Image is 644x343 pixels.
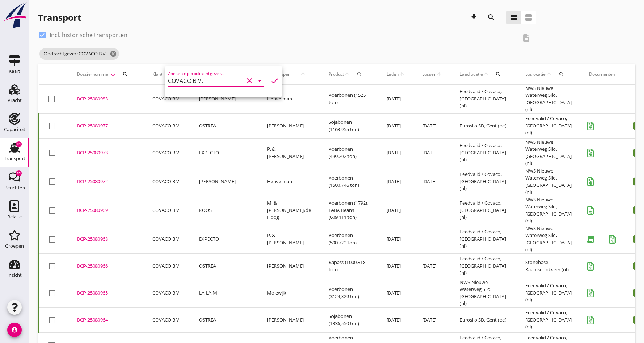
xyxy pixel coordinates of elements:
td: Heuvelman [258,85,320,114]
div: Berichten [4,185,25,190]
td: NWS Nieuwe Waterweg Silo, [GEOGRAPHIC_DATA] (nl) [517,167,580,196]
td: M. & [PERSON_NAME]/de Hoog [258,196,320,225]
td: OSTREA [190,113,258,138]
td: OSTREA [190,307,258,332]
div: Relatie [7,214,22,219]
td: [PERSON_NAME] [258,253,320,279]
i: arrow_upward [483,71,489,77]
td: NWS Nieuwe Waterweg Silo, [GEOGRAPHIC_DATA] (nl) [517,138,580,167]
td: COVACO B.V. [144,253,190,279]
td: [DATE] [378,167,413,196]
i: arrow_upward [546,71,552,77]
i: view_agenda [524,13,533,22]
td: OSTREA [190,253,258,279]
i: arrow_drop_down [255,76,264,85]
i: cancel [110,50,117,58]
div: Capaciteit [4,127,25,132]
td: NWS Nieuwe Waterweg Silo, [GEOGRAPHIC_DATA] (nl) [451,279,517,307]
div: Kaart [9,69,20,74]
td: COVACO B.V. [144,196,190,225]
td: [DATE] [378,307,413,332]
i: arrow_upward [399,71,405,77]
td: Feedvalid / Covaco, [GEOGRAPHIC_DATA] (nl) [517,279,580,307]
div: Vracht [8,98,22,103]
i: download [470,13,478,22]
td: [DATE] [378,196,413,225]
div: DCP-25080983 [77,95,135,103]
td: Feedvalid / Covaco, [GEOGRAPHIC_DATA] (nl) [451,196,517,225]
td: [DATE] [378,138,413,167]
td: Feedvalid / Covaco, [GEOGRAPHIC_DATA] (nl) [451,85,517,114]
td: [PERSON_NAME] [258,113,320,138]
span: Lossen [422,71,436,78]
td: [DATE] [413,167,451,196]
i: account_circle [7,323,22,337]
td: COVACO B.V. [144,225,190,253]
td: COVACO B.V. [144,113,190,138]
i: check [270,76,279,85]
i: clear [245,76,254,85]
td: P. & [PERSON_NAME] [258,138,320,167]
div: 11 [16,141,22,147]
td: NWS Nieuwe Waterweg Silo, [GEOGRAPHIC_DATA] (nl) [517,225,580,253]
div: Inzicht [7,273,22,277]
td: Voerbonen (1792), FABA Beans (609,111 ton) [320,196,378,225]
i: view_headline [509,13,518,22]
td: [PERSON_NAME] [258,307,320,332]
i: search [122,71,128,77]
td: Feedvalid / Covaco, [GEOGRAPHIC_DATA] (nl) [451,138,517,167]
label: Incl. historische transporten [50,31,127,39]
div: Transport [38,12,81,23]
i: arrow_downward [110,71,116,77]
td: LAILA-M [190,279,258,307]
span: Dossiernummer [77,71,110,78]
td: NWS Nieuwe Waterweg Silo, [GEOGRAPHIC_DATA] (nl) [517,85,580,114]
i: search [495,71,501,77]
td: NWS Nieuwe Waterweg Silo, [GEOGRAPHIC_DATA] (nl) [517,196,580,225]
input: Zoeken op opdrachtgever... [168,75,244,87]
div: DCP-25080977 [77,122,135,130]
td: [DATE] [413,253,451,279]
img: logo-small.a267ee39.svg [1,2,28,29]
i: arrow_upward [295,71,311,77]
td: Heuvelman [258,167,320,196]
td: Sojabonen (1163,955 ton) [320,113,378,138]
td: Voerbonen (1525 ton) [320,85,378,114]
td: Feedvalid / Covaco, [GEOGRAPHIC_DATA] (nl) [451,253,517,279]
td: COVACO B.V. [144,307,190,332]
div: DCP-25080969 [77,207,135,214]
div: Transport [4,156,25,161]
span: Sojabonen (1336,550 ton) [329,313,359,327]
td: COVACO B.V. [144,167,190,196]
div: DCP-25080966 [77,263,135,270]
td: ROOS [190,196,258,225]
td: [PERSON_NAME] [190,85,258,114]
td: [DATE] [378,113,413,138]
div: DCP-25080973 [77,149,135,157]
span: Laden [386,71,399,78]
div: DCP-25080972 [77,178,135,185]
td: Rapass (1000,318 ton) [320,253,378,279]
td: Voerbonen (3124,329 ton) [320,279,378,307]
i: arrow_upward [436,71,442,77]
td: Stonebase, Raamsdonkveer (nl) [517,253,580,279]
td: EXPECTO [190,225,258,253]
div: DCP-25080964 [77,316,135,324]
td: Feedvalid / Covaco, [GEOGRAPHIC_DATA] (nl) [451,167,517,196]
td: Voerbonen (499,202 ton) [320,138,378,167]
span: Loslocatie [525,71,546,78]
div: DCP-25080965 [77,289,135,297]
div: DCP-25080968 [77,236,135,243]
td: Feedvalid / Covaco, [GEOGRAPHIC_DATA] (nl) [517,113,580,138]
td: [DATE] [378,85,413,114]
i: search [487,13,496,22]
div: Groepen [5,244,24,248]
td: COVACO B.V. [144,85,190,114]
td: Voerbonen (590,722 ton) [320,225,378,253]
td: Voerbonen (1500,746 ton) [320,167,378,196]
div: 11 [16,170,22,176]
td: [DATE] [378,253,413,279]
td: Eurosilo SD, Gent (be) [451,307,517,332]
td: COVACO B.V. [144,279,190,307]
td: [DATE] [413,307,451,332]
